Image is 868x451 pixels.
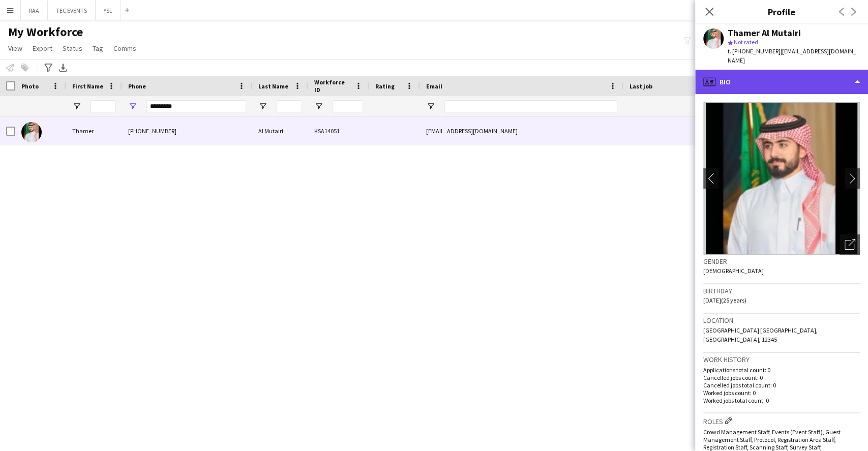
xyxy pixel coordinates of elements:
[277,100,302,112] input: Last Name Filter Input
[21,1,48,20] button: RAA
[734,38,758,46] span: Not rated
[72,102,81,111] button: Open Filter Menu
[28,42,56,55] a: Export
[128,102,137,111] button: Open Filter Menu
[113,44,136,53] span: Comms
[8,24,83,40] span: My Workforce
[88,42,107,55] a: Tag
[703,267,764,275] span: [DEMOGRAPHIC_DATA]
[33,44,52,53] span: Export
[703,326,818,343] span: [GEOGRAPHIC_DATA] [GEOGRAPHIC_DATA], [GEOGRAPHIC_DATA], 12345
[703,366,860,374] p: Applications total count: 0
[703,316,860,325] h3: Location
[66,117,122,145] div: Thamer
[8,44,22,53] span: View
[426,82,442,90] span: Email
[4,42,26,55] a: View
[314,78,351,94] span: Workforce ID
[252,117,308,145] div: Al Mutairi
[48,1,96,20] button: TEC EVENTS
[58,42,86,55] a: Status
[146,100,246,112] input: Phone Filter Input
[703,102,860,255] img: Crew avatar or photo
[122,117,252,145] div: [PHONE_NUMBER]
[258,82,288,90] span: Last Name
[308,117,369,145] div: KSA14051
[375,82,395,90] span: Rating
[840,234,860,255] div: Open photos pop-in
[72,82,103,90] span: First Name
[57,62,69,74] app-action-btn: Export XLSX
[703,415,860,426] h3: Roles
[314,102,323,111] button: Open Filter Menu
[703,397,860,404] p: Worked jobs total count: 0
[728,28,801,38] div: Thamer Al Mutairi
[630,82,652,90] span: Last job
[695,70,868,94] div: Bio
[695,5,868,18] h3: Profile
[109,42,140,55] a: Comms
[63,44,82,53] span: Status
[420,117,623,145] div: [EMAIL_ADDRESS][DOMAIN_NAME]
[703,381,860,389] p: Cancelled jobs total count: 0
[728,47,781,55] span: t. [PHONE_NUMBER]
[333,100,363,112] input: Workforce ID Filter Input
[93,44,103,53] span: Tag
[444,100,617,112] input: Email Filter Input
[128,82,146,90] span: Phone
[91,100,116,112] input: First Name Filter Input
[703,374,860,381] p: Cancelled jobs count: 0
[703,389,860,397] p: Worked jobs count: 0
[21,122,42,142] img: Thamer Al Mutairi
[703,296,746,304] span: [DATE] (25 years)
[703,355,860,364] h3: Work history
[96,1,121,20] button: YSL
[426,102,435,111] button: Open Filter Menu
[703,286,860,295] h3: Birthday
[703,257,860,266] h3: Gender
[42,62,54,74] app-action-btn: Advanced filters
[728,47,856,64] span: | [EMAIL_ADDRESS][DOMAIN_NAME]
[21,82,39,90] span: Photo
[258,102,267,111] button: Open Filter Menu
